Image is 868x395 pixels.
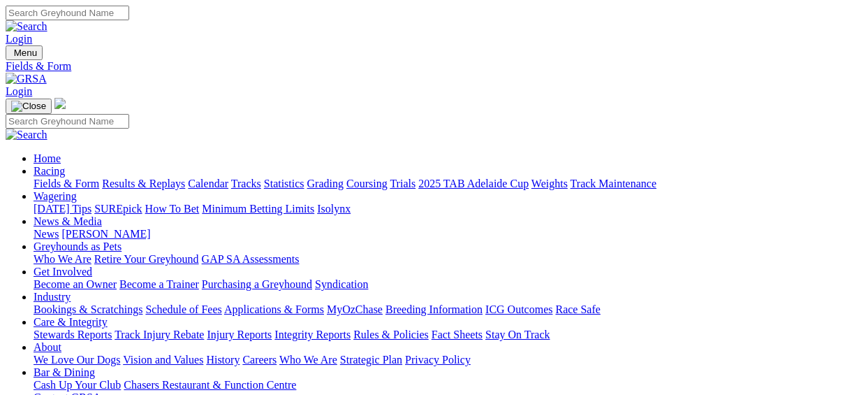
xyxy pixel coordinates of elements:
img: Search [6,20,47,33]
div: News & Media [34,228,862,240]
a: Home [34,152,61,164]
a: Fact Sheets [432,329,483,340]
div: Racing [34,178,862,190]
a: Become an Owner [34,278,117,290]
a: GAP SA Assessments [202,253,300,265]
button: Toggle navigation [6,45,43,60]
a: Schedule of Fees [145,303,221,315]
a: SUREpick [94,203,142,215]
a: News [34,228,59,240]
a: Wagering [34,190,77,202]
a: News & Media [34,215,102,227]
a: Rules & Policies [353,329,429,340]
div: Wagering [34,203,862,215]
div: Industry [34,303,862,316]
a: Syndication [315,278,368,290]
a: Strategic Plan [340,354,402,366]
a: About [34,341,61,353]
a: [DATE] Tips [34,203,91,215]
a: Careers [242,354,277,366]
a: Applications & Forms [224,303,324,315]
a: Purchasing a Greyhound [202,278,312,290]
a: Chasers Restaurant & Function Centre [124,379,296,391]
a: Stay On Track [485,329,550,340]
a: MyOzChase [327,303,383,315]
a: History [206,354,240,366]
div: Get Involved [34,278,862,291]
a: Bookings & Scratchings [34,303,142,315]
img: GRSA [6,73,47,85]
a: Login [6,85,32,97]
input: Search [6,6,129,20]
a: Industry [34,291,71,303]
a: Breeding Information [385,303,483,315]
a: Track Injury Rebate [115,329,204,340]
span: Menu [14,48,37,58]
a: Racing [34,165,65,177]
a: Race Safe [555,303,600,315]
input: Search [6,114,129,129]
a: Fields & Form [6,60,862,73]
a: Calendar [188,178,228,189]
a: Retire Your Greyhound [94,253,199,265]
img: Close [11,101,46,112]
a: Greyhounds as Pets [34,240,122,252]
div: Care & Integrity [34,329,862,341]
a: 2025 TAB Adelaide Cup [418,178,529,189]
a: Cash Up Your Club [34,379,121,391]
a: Injury Reports [207,329,272,340]
a: Who We Are [34,253,91,265]
a: Tracks [231,178,261,189]
a: Weights [531,178,568,189]
a: Bar & Dining [34,366,95,378]
a: Who We Are [279,354,337,366]
a: Stewards Reports [34,329,112,340]
div: Greyhounds as Pets [34,253,862,266]
a: Fields & Form [34,178,99,189]
a: Care & Integrity [34,316,108,328]
a: Track Maintenance [571,178,656,189]
a: Trials [390,178,415,189]
div: Bar & Dining [34,379,862,392]
img: logo-grsa-white.png [54,98,66,109]
a: Get Involved [34,266,92,278]
div: About [34,354,862,366]
a: Grading [307,178,344,189]
a: Coursing [346,178,388,189]
a: Become a Trainer [119,278,199,290]
img: Search [6,129,47,141]
button: Toggle navigation [6,99,52,114]
a: Privacy Policy [405,354,471,366]
a: Integrity Reports [274,329,351,340]
a: Vision and Values [123,354,203,366]
a: Results & Replays [102,178,185,189]
a: Login [6,33,32,45]
a: Minimum Betting Limits [202,203,314,215]
a: [PERSON_NAME] [61,228,150,240]
a: Isolynx [317,203,351,215]
a: We Love Our Dogs [34,354,120,366]
a: ICG Outcomes [485,303,552,315]
a: Statistics [264,178,304,189]
a: How To Bet [145,203,200,215]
